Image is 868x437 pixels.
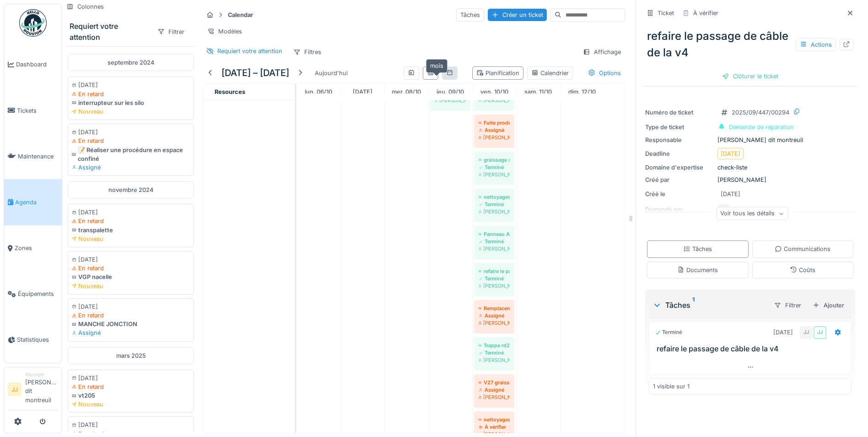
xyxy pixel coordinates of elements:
[718,70,782,82] div: Clôturer le ticket
[456,8,484,22] div: Tâches
[716,207,788,220] div: Voir tous les détails
[203,25,246,38] div: Modèles
[72,264,190,273] div: En retard
[653,382,690,391] div: 1 visible sur 1
[25,371,58,378] div: Manager
[645,175,714,184] div: Créé par
[8,371,58,410] a: JJ Manager[PERSON_NAME] dit montreuil
[72,400,190,409] div: Nouveau
[302,86,334,98] a: 6 octobre 2025
[70,21,150,43] div: Requiert votre attention
[18,152,58,161] span: Maintenance
[15,244,58,252] span: Zones
[15,198,58,207] span: Agenda
[479,156,510,164] div: graissage scp15
[4,42,62,87] a: Dashboard
[479,208,510,215] div: [PERSON_NAME]
[72,302,190,311] div: [DATE]
[479,349,510,356] div: Terminé
[479,282,510,290] div: [PERSON_NAME]
[4,133,62,179] a: Maintenance
[72,163,190,172] div: Assigné
[479,97,510,104] div: [PERSON_NAME]
[72,328,190,337] div: Assigné
[643,24,857,65] div: refaire le passage de câble de la v4
[770,299,805,312] div: Filtrer
[4,179,62,225] a: Agenda
[809,299,848,311] div: Ajouter
[8,382,22,396] li: JJ
[4,317,62,363] a: Statistiques
[72,311,190,320] div: En retard
[68,347,194,364] div: mars 2025
[657,344,847,353] h3: refaire le passage de câble de la v4
[478,86,511,98] a: 10 octobre 2025
[479,319,510,327] div: [PERSON_NAME]
[72,217,190,225] div: En retard
[25,371,58,408] li: [PERSON_NAME] dit montreuil
[652,300,766,311] div: Tâches
[479,342,510,349] div: Trappe rd201
[476,69,519,77] div: Planification
[479,356,510,364] div: [PERSON_NAME]
[800,326,813,339] div: JJ
[16,60,58,69] span: Dashboard
[658,9,674,17] div: Ticket
[72,391,190,400] div: vt205
[479,393,510,401] div: [PERSON_NAME]
[790,266,815,274] div: Coûts
[584,66,625,80] div: Options
[72,107,190,116] div: Nouveau
[775,245,830,253] div: Communications
[683,245,712,253] div: Tâches
[479,275,510,282] div: Terminé
[17,335,58,344] span: Statistiques
[217,47,282,55] div: Requiert votre attention
[153,25,189,38] div: Filtrer
[426,59,447,72] div: mois
[645,136,714,144] div: Responsable
[479,230,510,238] div: Panneau ATTENTION CHUTE DE [PERSON_NAME]
[18,290,58,298] span: Équipements
[479,201,510,208] div: Terminé
[215,88,245,95] span: Resources
[350,86,375,98] a: 7 octobre 2025
[221,67,289,78] h5: [DATE] – [DATE]
[435,97,466,104] div: [PERSON_NAME]
[732,108,789,117] div: 2025/09/447/00294
[19,9,47,37] img: Badge_color-CXgf-gQk.svg
[389,86,423,98] a: 8 octobre 2025
[434,86,466,98] a: 9 octobre 2025
[677,266,718,274] div: Documents
[479,268,510,275] div: refaire le passage de câble de la v4
[488,9,547,21] div: Créer un ticket
[72,382,190,391] div: En retard
[72,235,190,243] div: Nouveau
[4,225,62,271] a: Zones
[645,149,714,158] div: Deadline
[72,90,190,98] div: En retard
[645,190,714,198] div: Créé le
[72,98,190,107] div: interrupteur sur les silo
[645,108,714,117] div: Numéro de ticket
[531,69,569,77] div: Calendrier
[645,163,714,172] div: Domaine d'expertise
[72,137,190,145] div: En retard
[814,326,826,339] div: JJ
[721,149,740,158] div: [DATE]
[721,190,740,198] div: [DATE]
[479,193,510,201] div: nettoyages
[479,312,510,319] div: Assigné
[479,119,510,126] div: Fuite produit
[68,54,194,71] div: septembre 2024
[72,81,190,89] div: [DATE]
[289,45,325,59] div: Filtres
[72,226,190,235] div: transpalette
[311,67,351,79] div: Aujourd'hui
[479,416,510,423] div: nettoyages
[479,238,510,245] div: Terminé
[4,87,62,133] a: Tickets
[479,386,510,393] div: Assigné
[479,423,510,431] div: À vérifier
[522,86,554,98] a: 11 octobre 2025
